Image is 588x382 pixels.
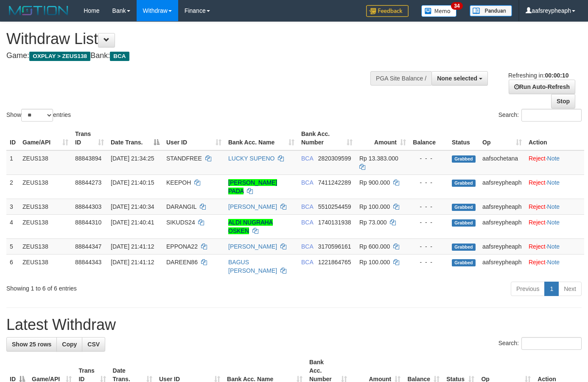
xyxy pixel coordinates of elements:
[87,341,100,348] span: CSV
[19,150,72,175] td: ZEUS138
[75,203,101,210] span: 88844303
[166,155,202,162] span: STANDFREE
[225,126,298,150] th: Bank Acc. Name: activate to sort column ascending
[301,259,313,266] span: BCA
[111,219,154,226] span: [DATE] 21:40:41
[547,243,560,250] a: Note
[318,243,351,250] span: Copy 3170596161 to clipboard
[359,179,390,186] span: Rp 900.000
[19,254,72,278] td: ZEUS138
[498,337,582,350] label: Search:
[529,155,546,162] a: Reject
[166,243,198,250] span: EPPONA22
[111,155,154,162] span: [DATE] 21:34:25
[111,179,154,186] span: [DATE] 21:40:15
[413,258,445,266] div: - - -
[479,214,525,238] td: aafsreypheaph
[511,282,545,296] a: Previous
[6,150,19,175] td: 1
[470,5,512,17] img: panduan.png
[452,244,476,251] span: Grabbed
[413,218,445,227] div: - - -
[525,214,584,238] td: ·
[452,204,476,211] span: Grabbed
[298,126,356,150] th: Bank Acc. Number: activate to sort column ascending
[6,281,239,293] div: Showing 1 to 6 of 6 entries
[75,259,101,266] span: 88844343
[75,243,101,250] span: 88844347
[21,109,53,122] select: Showentries
[6,4,71,17] img: MOTION_logo.png
[301,179,313,186] span: BCA
[452,219,476,227] span: Grabbed
[72,126,107,150] th: Trans ID: activate to sort column ascending
[111,203,154,210] span: [DATE] 21:40:34
[529,243,546,250] a: Reject
[521,337,582,350] input: Search:
[228,179,277,194] a: [PERSON_NAME] PADA
[6,174,19,199] td: 2
[479,126,525,150] th: Op: activate to sort column ascending
[163,126,225,150] th: User ID: activate to sort column ascending
[107,126,163,150] th: Date Trans.: activate to sort column descending
[521,109,582,122] input: Search:
[19,214,72,238] td: ZEUS138
[6,199,19,214] td: 3
[509,80,575,94] a: Run Auto-Refresh
[6,52,384,60] h4: Game: Bank:
[110,52,129,61] span: BCA
[19,199,72,214] td: ZEUS138
[301,155,313,162] span: BCA
[359,243,390,250] span: Rp 600.000
[111,243,154,250] span: [DATE] 21:41:12
[6,30,384,47] h1: Withdraw List
[547,179,560,186] a: Note
[19,174,72,199] td: ZEUS138
[366,5,409,17] img: Feedback.jpg
[525,126,584,150] th: Action
[409,126,448,150] th: Balance
[6,254,19,278] td: 6
[421,5,457,17] img: Button%20Memo.svg
[6,238,19,254] td: 5
[318,155,351,162] span: Copy 2820309599 to clipboard
[529,203,546,210] a: Reject
[529,259,546,266] a: Reject
[12,341,51,348] span: Show 25 rows
[75,155,101,162] span: 88843894
[166,179,191,186] span: KEEPOH
[6,316,582,333] h1: Latest Withdraw
[437,75,477,82] span: None selected
[6,109,71,122] label: Show entries
[525,254,584,278] td: ·
[529,219,546,226] a: Reject
[370,71,431,86] div: PGA Site Balance /
[166,259,198,266] span: DAREEN86
[166,219,195,226] span: SIKUDS24
[228,203,277,210] a: [PERSON_NAME]
[6,214,19,238] td: 4
[452,180,476,187] span: Grabbed
[359,219,387,226] span: Rp 73.000
[318,203,351,210] span: Copy 5510254459 to clipboard
[413,242,445,251] div: - - -
[62,341,77,348] span: Copy
[19,238,72,254] td: ZEUS138
[547,259,560,266] a: Note
[301,203,313,210] span: BCA
[166,203,196,210] span: DARANGIL
[508,72,568,79] span: Refreshing in:
[544,282,559,296] a: 1
[479,254,525,278] td: aafsreypheaph
[318,219,351,226] span: Copy 1740131938 to clipboard
[228,259,277,274] a: BAGUS [PERSON_NAME]
[318,179,351,186] span: Copy 7411242289 to clipboard
[452,155,476,163] span: Grabbed
[525,174,584,199] td: ·
[431,71,488,86] button: None selected
[525,199,584,214] td: ·
[75,219,101,226] span: 88844310
[479,174,525,199] td: aafsreypheaph
[228,243,277,250] a: [PERSON_NAME]
[82,337,105,352] a: CSV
